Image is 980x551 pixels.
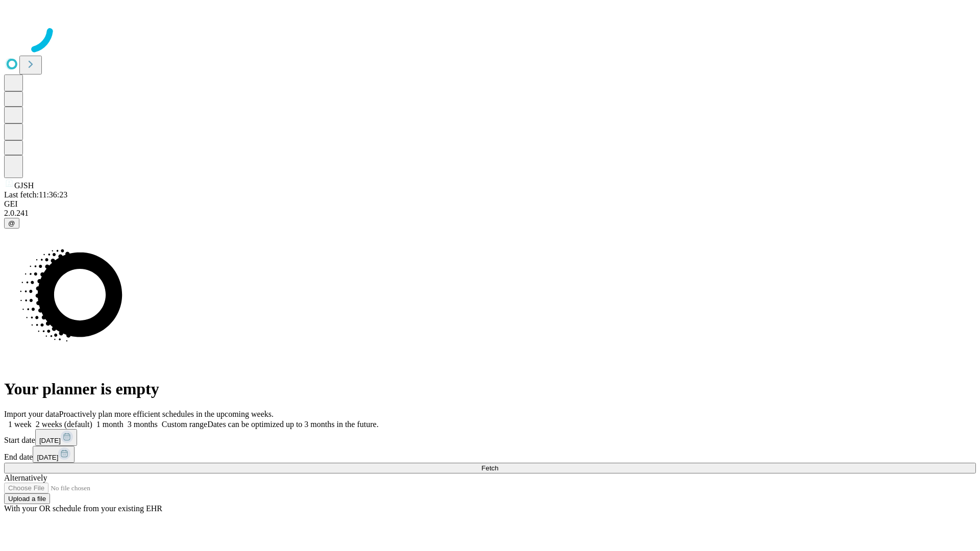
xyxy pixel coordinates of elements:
[4,473,47,482] span: Alternatively
[36,420,92,429] span: 2 weeks (default)
[4,504,162,513] span: With your OR schedule from your existing EHR
[39,437,61,444] span: [DATE]
[4,463,976,473] button: Fetch
[4,410,59,418] span: Import your data
[4,218,19,229] button: @
[37,454,58,461] span: [DATE]
[4,209,976,218] div: 2.0.241
[8,420,32,429] span: 1 week
[59,410,274,418] span: Proactively plan more efficient schedules in the upcoming weeks.
[8,219,15,227] span: @
[128,420,158,429] span: 3 months
[4,429,976,446] div: Start date
[14,181,34,190] span: GJSH
[481,464,498,472] span: Fetch
[207,420,378,429] span: Dates can be optimized up to 3 months in the future.
[4,493,50,504] button: Upload a file
[4,446,976,463] div: End date
[4,199,976,209] div: GEI
[162,420,207,429] span: Custom range
[33,446,75,463] button: [DATE]
[4,190,67,199] span: Last fetch: 11:36:23
[35,429,77,446] button: [DATE]
[4,380,976,398] h1: Your planner is empty
[96,420,124,429] span: 1 month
